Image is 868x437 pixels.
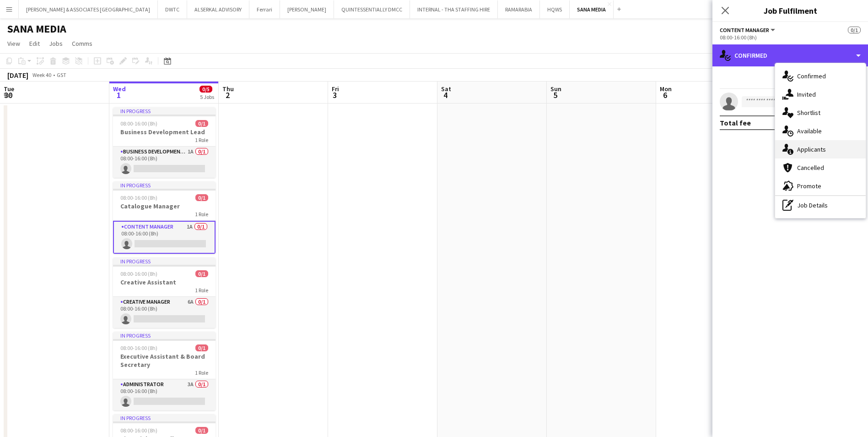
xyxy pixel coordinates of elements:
[120,344,157,351] span: 08:00-16:00 (8h)
[441,85,451,93] span: Sat
[249,0,280,18] button: Ferrari
[113,257,216,265] div: In progress
[72,39,92,48] span: Comms
[113,257,216,328] app-job-card: In progress08:00-16:00 (8h)0/1Creative Assistant1 RoleCreative Manager6A0/108:00-16:00 (8h)
[113,414,216,421] div: In progress
[720,27,776,33] button: Content Manager
[120,270,157,277] span: 08:00-16:00 (8h)
[7,39,20,48] span: View
[113,181,216,254] app-job-card: In progress08:00-16:00 (8h)0/1Catalogue Manager1 RoleContent Manager1A0/108:00-16:00 (8h)
[45,38,66,49] a: Jobs
[410,0,498,18] button: INTERNAL - THA STAFFING HIRE
[113,332,216,410] app-job-card: In progress08:00-16:00 (8h)0/1Executive Assistant & Board Secretary1 RoleAdministrator3A0/108:00-...
[848,27,861,33] span: 0/1
[7,71,28,80] div: [DATE]
[280,0,334,18] button: [PERSON_NAME]
[549,90,561,100] span: 5
[797,127,822,135] span: Available
[4,38,24,49] a: View
[113,379,216,410] app-card-role: Administrator3A0/108:00-16:00 (8h)
[797,182,821,190] span: Promote
[113,181,216,189] div: In progress
[540,0,570,18] button: HQWS
[712,5,868,16] h3: Job Fulfilment
[113,128,216,136] h3: Business Development Lead
[221,90,234,100] span: 2
[30,71,53,78] span: Week 40
[720,34,861,41] div: 08:00-16:00 (8h)
[498,0,540,18] button: RAMARABIA
[57,71,66,78] div: GST
[2,90,14,100] span: 30
[195,369,208,376] span: 1 Role
[222,85,234,93] span: Thu
[120,194,157,201] span: 08:00-16:00 (8h)
[440,90,451,100] span: 4
[113,278,216,286] h3: Creative Assistant
[195,287,208,294] span: 1 Role
[195,120,208,127] span: 0/1
[112,90,126,100] span: 1
[660,85,672,93] span: Mon
[158,0,187,18] button: DWTC
[195,211,208,218] span: 1 Role
[797,72,826,80] span: Confirmed
[334,0,410,18] button: QUINTESSENTIALLY DMCC
[797,109,820,117] span: Shortlist
[26,38,43,49] a: Edit
[120,120,157,127] span: 08:00-16:00 (8h)
[19,0,158,18] button: [PERSON_NAME] & ASSOCIATES [GEOGRAPHIC_DATA]
[797,145,826,153] span: Applicants
[550,85,561,93] span: Sun
[658,90,672,100] span: 6
[195,137,208,143] span: 1 Role
[113,221,216,254] app-card-role: Content Manager1A0/108:00-16:00 (8h)
[113,332,216,339] div: In progress
[195,270,208,277] span: 0/1
[120,427,157,434] span: 08:00-16:00 (8h)
[113,107,216,178] app-job-card: In progress08:00-16:00 (8h)0/1Business Development Lead1 RoleBusiness Development Manager1A0/108:...
[720,118,751,127] div: Total fee
[712,44,868,66] div: Confirmed
[113,107,216,115] div: In progress
[29,39,40,48] span: Edit
[775,196,866,214] div: Job Details
[195,427,208,434] span: 0/1
[332,85,339,93] span: Fri
[797,90,816,98] span: Invited
[49,39,63,48] span: Jobs
[113,352,216,369] h3: Executive Assistant & Board Secretary
[187,0,249,18] button: ALSERKAL ADVISORY
[113,85,126,93] span: Wed
[195,344,208,351] span: 0/1
[113,147,216,178] app-card-role: Business Development Manager1A0/108:00-16:00 (8h)
[113,297,216,328] app-card-role: Creative Manager6A0/108:00-16:00 (8h)
[570,0,614,18] button: SANA MEDIA
[330,90,339,100] span: 3
[113,202,216,210] h3: Catalogue Manager
[4,85,14,93] span: Tue
[195,194,208,201] span: 0/1
[7,22,66,36] h1: SANA MEDIA
[797,164,824,172] span: Cancelled
[720,27,769,33] span: Content Manager
[199,86,212,93] span: 0/5
[200,93,214,100] div: 5 Jobs
[68,38,96,49] a: Comms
